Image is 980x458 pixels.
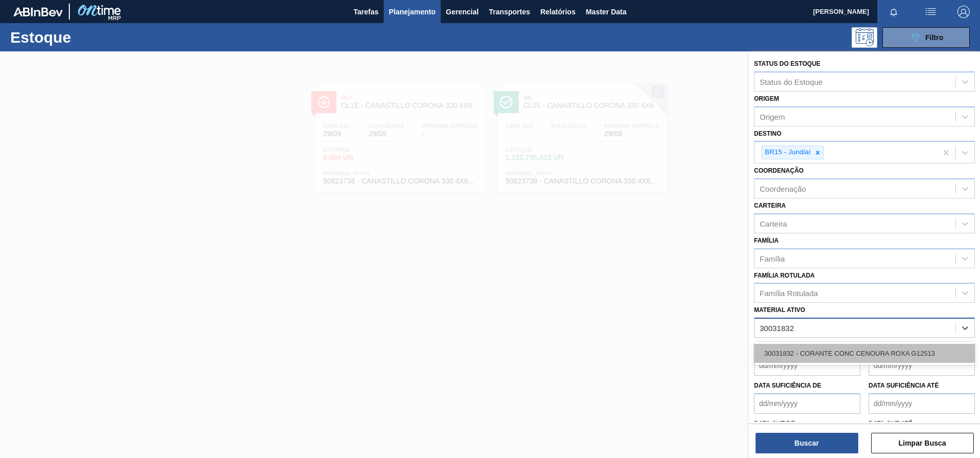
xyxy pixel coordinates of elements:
[760,289,818,298] div: Família Rotulada
[760,185,806,193] div: Coordenação
[882,27,970,48] button: Filtro
[754,202,786,209] label: Carteira
[852,27,877,48] div: Pogramando: nenhum usuário selecionado
[869,382,939,389] label: Data suficiência até
[353,6,379,18] span: Tarefas
[957,6,970,18] img: Logout
[586,6,626,18] span: Master Data
[754,355,860,376] input: dd/mm/yyyy
[754,344,975,363] div: 30031832 - CORANTE CONC CENOURA ROXA G12513
[13,7,63,16] img: TNhmsLtSVTkK8tSr43FrP2fwEKptu5GPRR3wAAAABJRU5ErkJggg==
[869,393,975,414] input: dd/mm/yyyy
[762,146,812,159] div: BR15 - Jundiaí
[877,5,910,19] button: Notificações
[869,420,913,427] label: Data out até
[754,167,804,174] label: Coordenação
[760,219,787,228] div: Carteira
[760,77,823,86] div: Status do Estoque
[754,60,820,67] label: Status do Estoque
[754,272,815,279] label: Família Rotulada
[760,254,785,263] div: Família
[10,31,164,43] h1: Estoque
[754,237,779,244] label: Família
[925,6,937,18] img: userActions
[926,33,944,42] span: Filtro
[869,355,975,376] input: dd/mm/yyyy
[754,393,860,414] input: dd/mm/yyyy
[754,95,779,102] label: Origem
[540,6,575,18] span: Relatórios
[446,6,479,18] span: Gerencial
[754,382,821,389] label: Data suficiência de
[754,130,781,137] label: Destino
[760,112,785,121] div: Origem
[489,6,530,18] span: Transportes
[754,420,795,427] label: Data out de
[754,306,805,314] label: Material ativo
[389,6,436,18] span: Planejamento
